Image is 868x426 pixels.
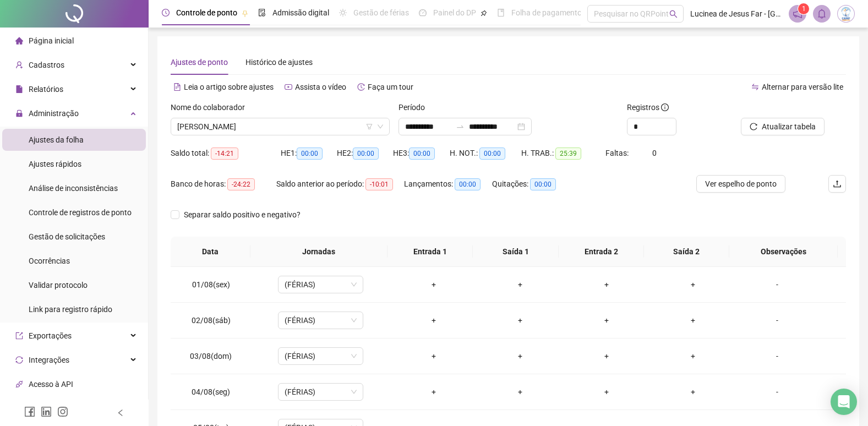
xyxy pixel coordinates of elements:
div: + [658,386,727,398]
div: Banco de horas: [171,178,276,190]
span: pushpin [481,10,487,17]
span: Controle de registros de ponto [29,208,132,217]
span: Registros [627,101,669,113]
span: Validar protocolo [29,281,88,290]
span: 00:00 [530,178,556,190]
div: + [485,350,554,362]
span: -24:22 [227,178,255,190]
span: Link para registro rápido [29,305,112,314]
span: Alternar para versão lite [762,83,843,91]
span: Cadastros [29,61,64,69]
span: 00:00 [353,148,379,160]
button: Ver espelho de ponto [696,175,785,193]
div: - [745,314,810,326]
span: Leia o artigo sobre ajustes [184,83,274,91]
span: swap-right [456,122,465,131]
th: Data [171,237,250,267]
span: user-add [15,61,23,69]
span: upload [833,179,842,188]
button: Atualizar tabela [741,118,825,135]
div: + [485,278,554,291]
span: Histórico de ajustes [245,58,313,67]
span: book [497,9,505,17]
span: Ajustes rápidos [29,160,81,168]
span: -14:21 [211,148,238,160]
span: 00:00 [409,148,435,160]
div: + [399,278,468,291]
span: pushpin [242,10,248,17]
span: 03/08(dom) [190,352,232,361]
span: clock-circle [162,9,170,17]
span: Página inicial [29,36,74,45]
div: + [399,386,468,398]
span: (FÉRIAS) [285,312,357,329]
div: + [658,350,727,362]
span: Exportações [29,331,72,340]
label: Nome do colaborador [171,101,252,113]
span: youtube [285,83,292,91]
span: file-text [173,83,181,91]
span: Ajustes da folha [29,135,84,144]
span: lock [15,110,23,117]
span: search [669,10,678,18]
img: 83834 [838,6,854,22]
div: Open Intercom Messenger [831,389,857,415]
span: down [377,123,384,130]
span: ADRIELLE ELLEN VITAL SILVA GOUDARD [177,118,383,135]
span: Administração [29,109,79,118]
th: Entrada 2 [559,237,644,267]
span: 04/08(seg) [192,387,230,396]
span: facebook [24,406,35,417]
span: Faça um tour [368,83,413,91]
span: home [15,37,23,45]
span: Ocorrências [29,256,70,265]
span: bell [817,9,827,19]
span: 01/08(sex) [192,280,230,289]
div: H. NOT.: [450,147,521,160]
div: - [745,278,810,291]
div: + [399,314,468,326]
div: + [485,314,554,326]
span: Controle de ponto [176,8,237,17]
div: HE 2: [337,147,393,160]
span: to [456,122,465,131]
span: (FÉRIAS) [285,384,357,400]
span: Faltas: [605,149,630,157]
span: reload [750,123,757,130]
span: left [117,409,124,417]
span: swap [751,83,759,91]
span: 00:00 [455,178,481,190]
div: + [572,350,641,362]
th: Entrada 1 [387,237,473,267]
span: file-done [258,9,266,17]
span: (FÉRIAS) [285,276,357,293]
span: sync [15,356,23,364]
div: Saldo anterior ao período: [276,178,404,190]
span: -10:01 [365,178,393,190]
span: instagram [57,406,68,417]
span: Ver espelho de ponto [705,178,777,190]
span: file [15,85,23,93]
div: HE 3: [393,147,449,160]
div: - [745,386,810,398]
span: api [15,380,23,388]
div: - [745,350,810,362]
span: 02/08(sáb) [192,316,231,325]
th: Observações [729,237,838,267]
div: Saldo total: [171,147,281,160]
th: Saída 1 [473,237,558,267]
span: 00:00 [297,148,323,160]
span: (FÉRIAS) [285,348,357,364]
span: Lucinea de Jesus Far - [GEOGRAPHIC_DATA] [690,8,782,20]
span: 25:39 [555,148,581,160]
span: Painel do DP [433,8,476,17]
span: notification [793,9,803,19]
div: + [399,350,468,362]
div: H. TRAB.: [521,147,605,160]
div: + [572,278,641,291]
span: Ajustes de ponto [171,58,228,67]
div: + [658,314,727,326]
span: Acesso à API [29,380,73,389]
div: HE 1: [281,147,337,160]
span: Assista o vídeo [295,83,346,91]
